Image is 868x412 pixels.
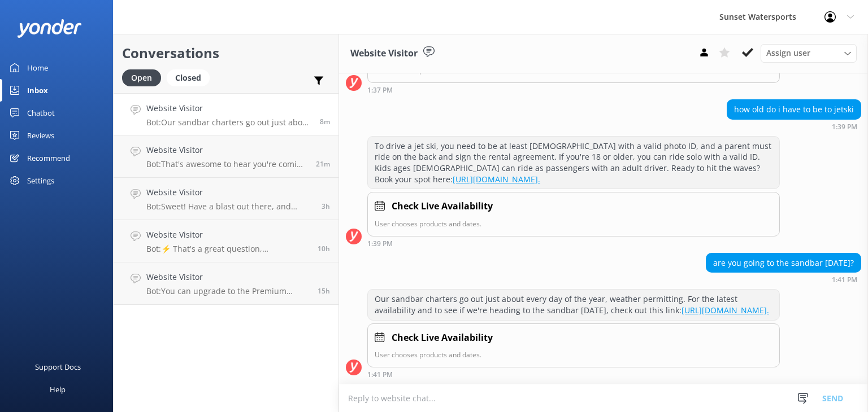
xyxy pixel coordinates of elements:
div: Home [27,56,48,79]
a: Website VisitorBot:⚡ That's a great question, unfortunately I do not know the answer. I'm going t... [114,220,338,262]
div: Inbox [27,79,48,102]
strong: 1:39 PM [367,240,393,247]
span: Sep 08 2025 08:58am (UTC -05:00) America/Cancun [322,201,330,211]
div: To drive a jet ski, you need to be at least [DEMOGRAPHIC_DATA] with a valid photo ID, and a paren... [368,137,779,189]
strong: 1:37 PM [367,87,393,94]
div: Settings [27,169,54,192]
div: Help [50,378,66,401]
h4: Website Visitor [146,186,313,199]
p: User chooses products and dates. [375,218,772,229]
span: Assign user [766,47,810,59]
h4: Website Visitor [146,144,307,156]
a: Website VisitorBot:You can upgrade to the Premium Liquor Package for $19.95, which gives you unli... [114,262,338,305]
span: Sep 08 2025 12:41pm (UTC -05:00) America/Cancun [320,117,330,126]
div: Chatbot [27,102,55,124]
div: how old do i have to be to jetski [727,100,861,119]
span: Sep 08 2025 12:28pm (UTC -05:00) America/Cancun [316,159,330,169]
div: Sep 08 2025 12:39pm (UTC -05:00) America/Cancun [727,122,861,130]
div: Support Docs [35,356,81,378]
div: Sep 08 2025 12:39pm (UTC -05:00) America/Cancun [367,239,780,247]
h4: Website Visitor [146,102,311,115]
a: [URL][DOMAIN_NAME]. [453,174,540,185]
strong: 1:39 PM [832,124,857,130]
p: Bot: You can upgrade to the Premium Liquor Package for $19.95, which gives you unlimited mixed dr... [146,286,309,296]
img: yonder-white-logo.png [17,19,82,38]
h4: Website Visitor [146,229,309,241]
strong: 1:41 PM [367,371,393,378]
div: Assign User [761,44,857,62]
p: Bot: ⚡ That's a great question, unfortunately I do not know the answer. I'm going to reach out to... [146,244,309,254]
p: Bot: Sweet! Have a blast out there, and enjoy every moment of your adventure! If anything else co... [146,201,313,212]
div: Reviews [27,124,54,147]
h4: Check Live Availability [392,199,493,214]
h3: Website Visitor [350,46,418,61]
div: Closed [167,69,210,86]
a: Website VisitorBot:That's awesome to hear you're coming back! For returning guest discounts, give... [114,135,338,178]
div: are you going to the sandbar [DATE]? [706,253,861,273]
a: [URL][DOMAIN_NAME]. [682,305,769,315]
p: User chooses products and dates. [375,349,772,360]
div: Sep 08 2025 12:41pm (UTC -05:00) America/Cancun [367,370,780,378]
h2: Conversations [122,42,330,64]
p: Bot: That's awesome to hear you're coming back! For returning guest discounts, give our office a ... [146,159,307,169]
p: Bot: Our sandbar charters go out just about every day of the year, weather permitting. For the la... [146,117,311,128]
div: Sep 08 2025 12:41pm (UTC -05:00) America/Cancun [706,275,861,283]
div: Our sandbar charters go out just about every day of the year, weather permitting. For the latest ... [368,290,779,319]
a: Website VisitorBot:Our sandbar charters go out just about every day of the year, weather permitti... [114,93,338,135]
strong: 1:41 PM [832,277,857,283]
div: Sep 08 2025 12:37pm (UTC -05:00) America/Cancun [367,86,780,94]
h4: Website Visitor [146,271,309,283]
h4: Check Live Availability [392,331,493,345]
div: Open [122,69,161,86]
div: Recommend [27,147,70,169]
span: Sep 08 2025 02:14am (UTC -05:00) America/Cancun [318,244,330,253]
span: Sep 07 2025 09:25pm (UTC -05:00) America/Cancun [318,286,330,296]
a: Closed [167,71,215,84]
a: Open [122,71,167,84]
a: Website VisitorBot:Sweet! Have a blast out there, and enjoy every moment of your adventure! If an... [114,178,338,220]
